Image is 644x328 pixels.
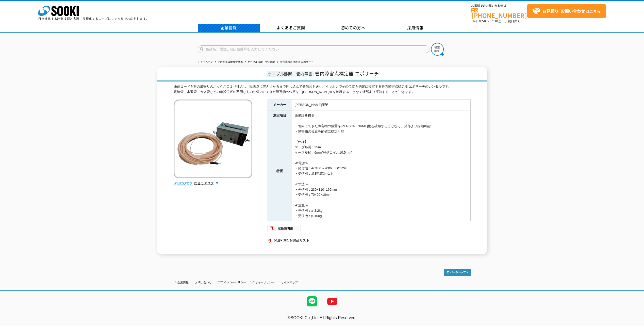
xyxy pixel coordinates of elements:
[471,4,527,7] span: お電話でのお問い合わせは
[315,70,379,77] span: 管内障害点標定器 エポサーチ
[174,100,252,178] img: 管内障害点標定器 エポサーチ
[268,100,292,110] th: メーカー
[198,60,213,63] a: トップページ
[194,181,219,185] a: 総合カタログ
[174,181,193,186] img: webカタログ
[268,121,292,221] th: 特長
[276,59,314,65] li: 管内障害点標定器 エポサーチ
[527,4,606,18] a: お見積り･お問い合わせはこちら
[479,19,486,23] span: 8:50
[341,25,365,30] span: 初めての方へ
[489,19,498,23] span: 17:30
[174,84,471,95] div: 発信コードを管の最寄りのボックス口より挿入し、障害点に突き当たるまで押し込んで発信音を送り、イヤホンでその位置を的確に標定する管内障害点標定器 エポサーチのレンタルです。 電線管、水道管、ガス管...
[218,281,246,284] a: プライバシーポリシー
[542,8,585,14] strong: お見積り･お問い合わせ
[322,24,384,32] a: 初めての方へ
[624,321,644,325] a: テストMail
[268,228,301,232] a: 取扱説明書
[431,43,444,56] img: btn_search.png
[281,281,298,284] a: サイトマップ
[268,110,292,121] th: 測定項目
[292,100,470,110] td: [PERSON_NAME]産業
[268,224,301,233] img: 取扱説明書
[268,237,471,244] a: 関連PDF1 付属品リスト
[260,24,322,32] a: よくあるご質問
[471,8,527,18] a: [PHONE_NUMBER]
[198,24,260,32] a: 企業情報
[38,17,149,20] p: 日々進化する計測技術と多種・多様化するニーズにレンタルでお応えします。
[247,60,275,63] a: ケーブル診断・管内障害
[195,281,212,284] a: お問い合わせ
[384,24,447,32] a: 採用情報
[444,269,471,276] img: トップページへ
[471,19,522,23] span: (平日 ～ 土日、祝日除く)
[267,71,314,77] span: ケーブル診断・管内障害
[198,45,430,53] input: 商品名、型式、NETIS番号を入力してください
[292,121,470,221] td: ・管内にできた障害物の位置を[PERSON_NAME]物を破壊することなく、外部より探知可能 ・障害物の位置を的確に標定可能 【仕様】 ケーブル長：35m ケーブル径：6mm(発信コイル10.5...
[252,281,275,284] a: クッキーポリシー
[532,7,600,15] span: はこちら
[218,60,243,63] a: その他非破壊検査機器
[177,281,189,284] a: 企業情報
[292,110,470,121] td: 設備診断機器
[322,291,342,311] img: YouTube
[302,291,322,311] img: LINE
